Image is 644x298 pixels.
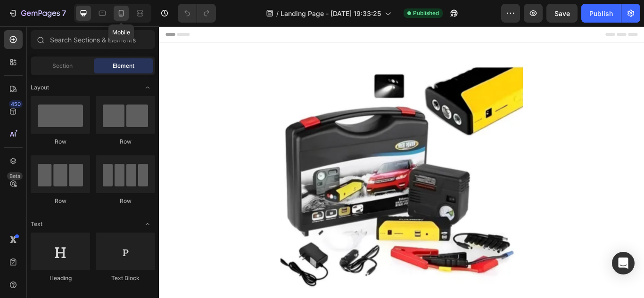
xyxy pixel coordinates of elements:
[31,137,90,146] div: Row
[581,4,621,23] button: Publish
[589,8,613,18] div: Publish
[140,217,155,232] span: Toggle open
[288,68,307,77] span: Inicio
[37,27,59,49] summary: Búsqueda
[7,172,23,180] div: Beta
[96,197,155,205] div: Row
[612,252,635,274] div: Open Intercom Messenger
[159,26,644,298] iframe: Design area
[31,197,90,205] div: Row
[554,9,570,17] span: Save
[4,4,70,23] button: 7
[140,80,155,95] span: Toggle open
[282,62,314,83] a: Inicio
[31,220,42,228] span: Text
[276,8,279,18] span: /
[281,8,381,18] span: Landing Page - [DATE] 19:33:25
[9,100,23,108] div: 450
[314,62,363,83] a: Catálogo
[413,9,439,17] span: Published
[240,5,405,14] span: Productos importados de maxima calidad
[96,274,155,282] div: Text Block
[96,137,155,146] div: Row
[320,68,356,77] span: Catálogo
[113,62,134,70] span: Element
[31,274,90,282] div: Heading
[178,4,216,23] div: Undo/Redo
[31,30,155,49] input: Search Sections & Elements
[304,20,340,56] a: Inova Store
[308,24,336,52] img: Inova Store
[31,83,49,92] span: Layout
[546,4,578,23] button: Save
[52,62,73,70] span: Section
[62,8,66,19] p: 7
